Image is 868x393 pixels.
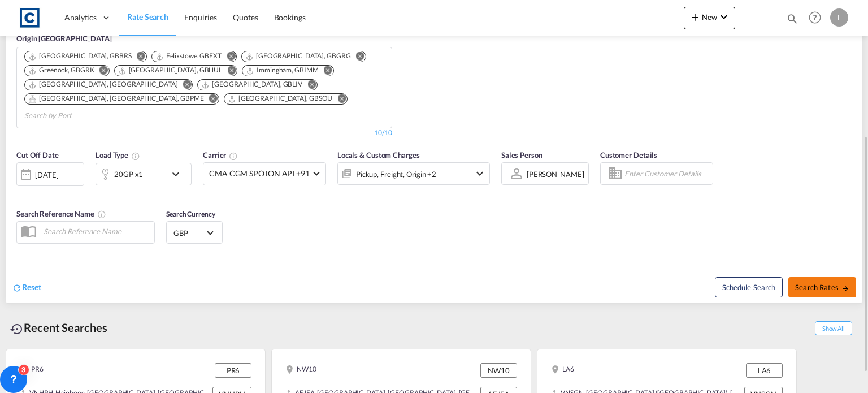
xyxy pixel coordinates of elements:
div: Pickup Freight Origin Origin Custom Factory Stuffing [356,166,436,182]
div: [DATE] [35,170,58,180]
div: Press delete to remove this chip. [246,66,320,75]
div: Bristol, GBBRS [28,51,132,61]
div: 20GP x1 [114,166,143,182]
span: GBP [173,228,205,238]
span: Search Currency [166,210,215,218]
div: L [830,8,848,27]
span: Show All [815,321,852,335]
div: Hull, GBHUL [118,66,223,75]
span: Help [805,8,824,27]
button: Remove [175,80,192,91]
md-chips-wrap: Chips container. Use arrow keys to select chips. [23,47,386,125]
button: Remove [330,94,347,105]
div: NW10 [285,363,316,378]
div: Help [805,8,830,28]
button: Remove [202,94,219,105]
span: Customer Details [600,150,657,159]
md-select: Sales Person: Lynsey Heaton [526,166,585,182]
div: London Gateway Port, GBLGP [28,80,177,89]
div: Press delete to remove this chip. [28,51,134,61]
div: Press delete to remove this chip. [28,66,97,75]
span: Quotes [233,12,258,22]
div: 20GP x1icon-chevron-down [96,163,192,185]
button: Remove [349,51,366,63]
input: Chips input. [24,107,132,125]
span: Locals & Custom Charges [337,150,420,159]
div: Greenock, GBGRK [28,66,94,75]
button: Remove [219,51,236,63]
div: Liverpool, GBLIV [201,80,302,89]
span: Search Reference Name [16,209,106,218]
img: 1fdb9190129311efbfaf67cbb4249bed.jpeg [17,5,42,31]
div: Felixstowe, GBFXT [155,51,222,61]
md-icon: Your search will be saved by the below given name [97,210,106,219]
div: icon-magnify [786,12,798,29]
div: icon-refreshReset [12,282,41,294]
md-icon: icon-backup-restore [10,322,24,336]
button: Remove [220,66,237,77]
input: Search Reference Name [38,223,154,240]
div: Press delete to remove this chip. [245,51,353,61]
button: Remove [300,80,317,91]
div: [PERSON_NAME] [527,170,584,179]
div: LA6 [551,363,574,378]
md-icon: icon-chevron-down [473,167,487,180]
span: Enquiries [184,12,217,22]
md-datepicker: Select [16,185,25,200]
span: Reset [22,282,41,292]
input: Enter Customer Details [624,165,709,182]
button: Note: By default Schedule search will only considerorigin ports, destination ports and cut off da... [715,277,783,297]
md-icon: icon-plus 400-fg [688,10,702,24]
span: Load Type [96,150,140,159]
div: LA6 [746,363,783,378]
div: PR6 [215,363,251,378]
div: Southampton, GBSOU [228,94,333,103]
div: Press delete to remove this chip. [28,80,180,89]
md-icon: icon-chevron-down [717,10,731,24]
span: Cut Off Date [16,150,59,159]
div: [DATE] [16,162,84,186]
span: Bookings [274,12,306,22]
span: Origin [GEOGRAPHIC_DATA] [16,34,112,43]
span: CMA CGM SPOTON API +91 [209,168,310,179]
md-select: Select Currency: £ GBPUnited Kingdom Pound [172,224,216,241]
button: Search Ratesicon-arrow-right [788,277,856,297]
span: Analytics [64,12,97,23]
div: PR6 [20,363,44,378]
div: Immingham, GBIMM [246,66,318,75]
div: Press delete to remove this chip. [118,66,225,75]
div: Press delete to remove this chip. [228,94,335,103]
div: Recent Searches [6,315,112,340]
div: 10/10 [374,128,392,138]
div: Grangemouth, GBGRG [245,51,351,61]
span: New [688,12,731,21]
button: Remove [92,66,109,77]
span: Search Rates [795,283,849,292]
button: icon-plus 400-fgNewicon-chevron-down [684,7,735,29]
button: Remove [316,66,333,77]
button: Remove [129,51,146,63]
div: Pickup Freight Origin Origin Custom Factory Stuffingicon-chevron-down [337,162,490,185]
div: NW10 [480,363,517,378]
md-icon: icon-chevron-down [169,167,188,181]
div: Press delete to remove this chip. [155,51,224,61]
md-icon: icon-arrow-right [841,284,849,292]
span: Carrier [203,150,238,159]
div: Press delete to remove this chip. [28,94,206,103]
div: Press delete to remove this chip. [201,80,305,89]
span: Rate Search [127,12,168,21]
md-icon: icon-information-outline [131,152,140,161]
div: Portsmouth, HAM, GBPME [28,94,204,103]
md-icon: icon-magnify [786,12,798,25]
md-icon: icon-refresh [12,283,22,293]
md-icon: The selected Trucker/Carrierwill be displayed in the rate results If the rates are from another f... [229,152,238,161]
span: Sales Person [501,150,542,159]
